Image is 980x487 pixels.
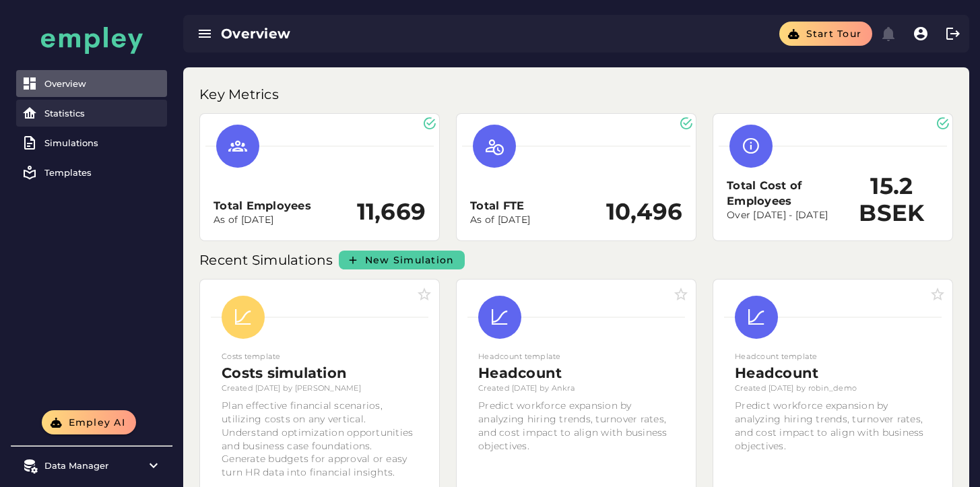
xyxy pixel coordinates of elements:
p: As of [DATE] [214,214,311,227]
div: Overview [44,78,162,89]
p: Key Metrics [199,84,282,105]
button: Start tour [779,22,872,46]
h3: Total FTE [470,198,530,214]
p: As of [DATE] [470,214,530,227]
p: Recent Simulations [199,249,336,271]
span: Empley AI [67,416,125,428]
button: Empley AI [42,410,136,434]
a: Overview [16,70,167,97]
a: Templates [16,159,167,186]
a: New Simulation [339,251,465,269]
span: New Simulation [364,254,455,266]
h3: Total Employees [214,198,311,214]
div: Templates [44,167,162,178]
h2: 10,496 [606,199,683,226]
p: Over [DATE] - [DATE] [727,209,845,222]
div: Overview [221,24,500,43]
div: Simulations [44,137,162,148]
h2: 11,669 [357,199,426,226]
h2: 15.2 BSEK [845,173,939,227]
div: Statistics [44,108,162,119]
a: Statistics [16,100,167,127]
div: Data Manager [44,460,139,471]
a: Simulations [16,129,167,156]
h3: Total Cost of Employees [727,178,845,209]
span: Start tour [805,28,861,40]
